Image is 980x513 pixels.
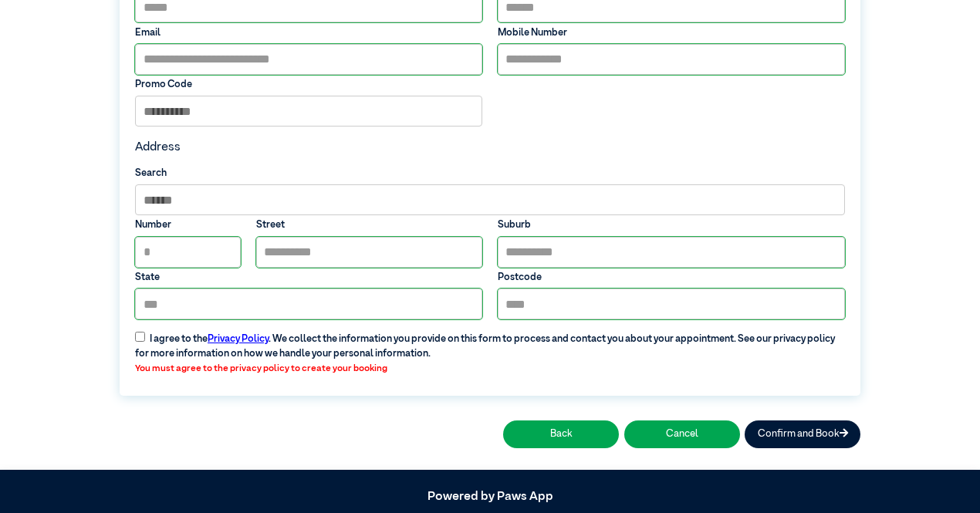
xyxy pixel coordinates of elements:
[135,362,845,376] label: You must agree to the privacy policy to create your booking
[624,420,740,447] button: Cancel
[498,25,845,40] label: Mobile Number
[135,332,145,342] input: I agree to thePrivacy Policy. We collect the information you provide on this form to process and ...
[745,420,860,447] button: Confirm and Book
[135,166,845,181] label: Search
[135,77,482,92] label: Promo Code
[135,140,845,155] h4: Address
[208,334,269,344] a: Privacy Policy
[256,218,483,232] label: Street
[135,270,482,285] label: State
[498,270,845,285] label: Postcode
[127,322,852,379] label: I agree to the . We collect the information you provide on this form to process and contact you a...
[135,184,845,215] input: Search by Suburb
[503,420,619,447] button: Back
[120,490,860,505] h5: Powered by Paws App
[135,218,241,232] label: Number
[135,25,482,40] label: Email
[498,218,845,232] label: Suburb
